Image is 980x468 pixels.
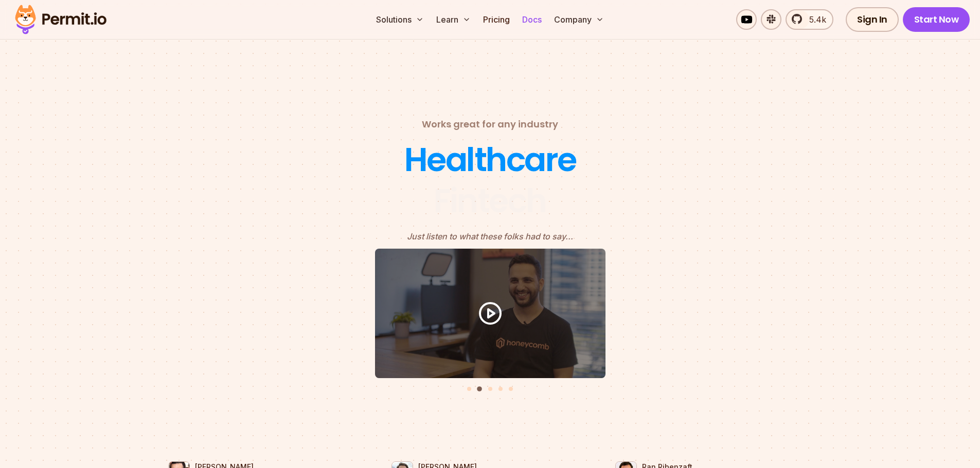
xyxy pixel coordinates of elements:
[509,387,513,391] button: Go to slide 5
[161,249,819,381] li: 2 of 5
[161,377,819,392] ul: Select a slide to show
[422,117,558,132] h2: Works great for any industry
[434,180,546,221] div: Fintech
[786,9,833,30] a: 5.4k
[846,7,899,32] a: Sign In
[479,9,514,30] a: Pricing
[161,249,819,378] button: Dor Tabakuli, Full Stack Team Leader at Honeycomb Insurance recommendation
[488,387,492,391] button: Go to slide 3
[518,9,546,30] a: Docs
[372,9,428,30] button: Solutions
[432,9,475,30] button: Learn
[404,139,576,180] div: Healthcare
[161,249,819,397] div: Testimonials
[467,387,471,391] button: Go to slide 1
[477,386,482,391] button: Go to slide 2
[407,230,573,242] p: Just listen to what these folks had to say...
[803,13,826,26] span: 5.4k
[903,7,970,32] a: Start Now
[550,9,608,30] button: Company
[10,2,111,37] img: Permit logo
[498,387,503,391] button: Go to slide 4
